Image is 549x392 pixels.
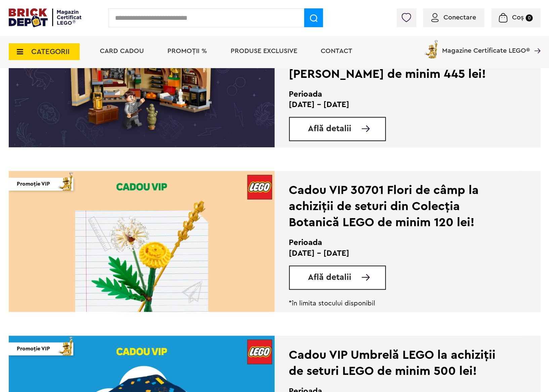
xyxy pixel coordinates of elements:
span: Promoție VIP [17,178,50,191]
p: [DATE] - [DATE] [289,100,507,110]
span: CATEGORII [32,48,70,55]
a: Conectare [431,14,476,21]
small: 0 [526,14,533,21]
span: Promoție VIP [17,343,50,356]
span: Află detalii [308,274,352,282]
h2: Perioada [289,89,507,100]
img: vip_page_imag.png [55,335,77,356]
a: PROMOȚII % [168,48,207,54]
p: [DATE] - [DATE] [289,248,507,259]
a: Află detalii [308,274,385,282]
span: Află detalii [308,125,352,133]
h2: Perioada [289,238,507,248]
img: vip_page_imag.png [55,170,77,191]
span: Coș [512,14,524,21]
p: *în limita stocului disponibil [289,300,507,308]
div: Cadou VIP Umbrelă LEGO la achiziții de seturi LEGO de minim 500 lei! [289,347,507,380]
a: Contact [321,48,353,54]
span: Conectare [444,14,476,21]
a: Card Cadou [100,48,144,54]
a: Produse exclusive [231,48,298,54]
a: Magazine Certificate LEGO® [530,39,541,45]
span: Magazine Certificate LEGO® [442,39,530,54]
a: Află detalii [308,125,385,133]
div: Cadou VIP 30701 Flori de câmp la achiziții de seturi din Colecția Botanică LEGO de minim 120 lei! [289,183,507,231]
